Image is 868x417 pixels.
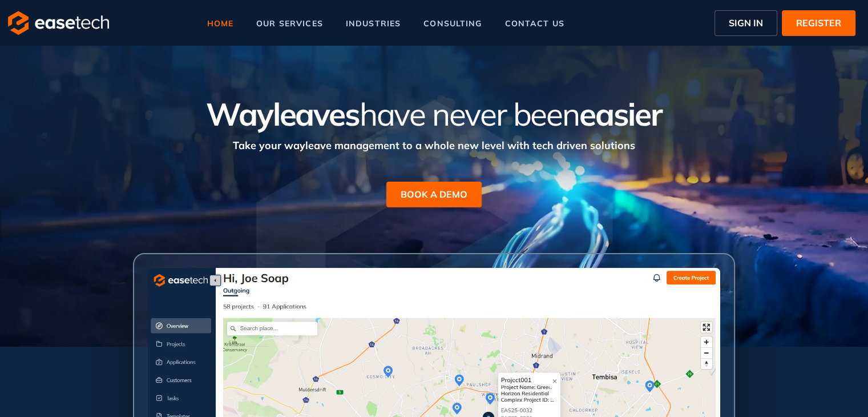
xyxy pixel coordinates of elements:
[579,94,662,134] span: easier
[206,94,359,134] span: Wayleaves
[207,19,233,27] span: home
[401,187,467,201] span: BOOK A DEMO
[106,132,762,153] div: Take your wayleave management to a whole new level with tech driven solutions
[346,19,401,27] span: industries
[714,10,777,36] button: SIGN IN
[256,19,323,27] span: our services
[796,16,841,30] span: REGISTER
[729,16,763,30] span: SIGN IN
[782,10,855,36] button: REGISTER
[360,94,579,134] span: have never been
[505,19,564,27] span: contact us
[423,19,482,27] span: consulting
[8,11,109,35] img: logo
[386,182,482,207] button: BOOK A DEMO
